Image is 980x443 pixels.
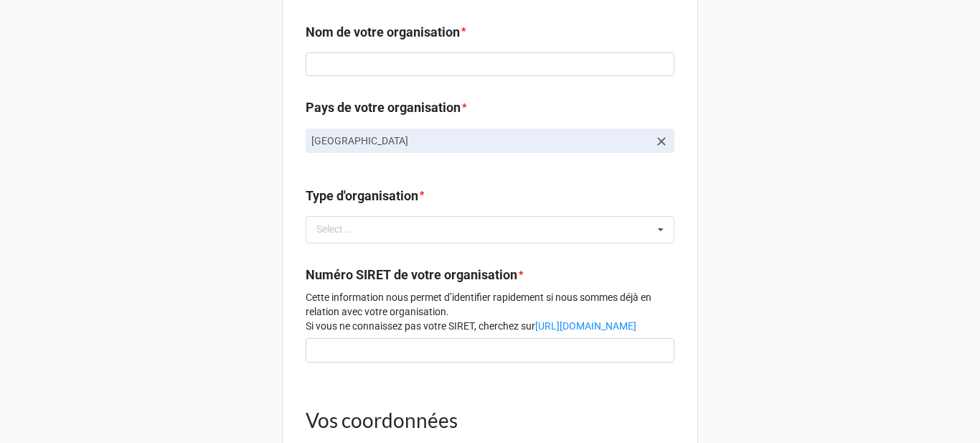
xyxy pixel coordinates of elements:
[313,221,374,238] div: Select ...
[306,290,674,333] p: Cette information nous permet d’identifier rapidement si nous sommes déjà en relation avec votre ...
[306,265,517,285] label: Numéro SIRET de votre organisation
[311,134,649,148] p: [GEOGRAPHIC_DATA]
[306,407,674,433] h1: Vos coordonnées
[535,320,636,332] a: [URL][DOMAIN_NAME]
[306,186,418,206] label: Type d'organisation
[306,22,460,42] label: Nom de votre organisation
[306,98,461,118] label: Pays de votre organisation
